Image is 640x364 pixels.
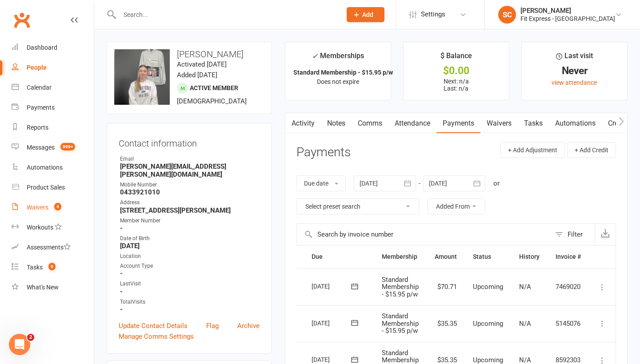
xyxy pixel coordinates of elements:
[500,142,565,158] button: + Add Adjustment
[552,79,597,86] a: view attendance
[120,162,260,178] strong: [PERSON_NAME][EMAIL_ADDRESS][PERSON_NAME][DOMAIN_NAME]
[520,15,615,23] div: Fit Express - [GEOGRAPHIC_DATA]
[556,50,593,66] div: Last visit
[511,245,548,268] th: History
[530,66,619,75] div: Never
[388,113,436,134] a: Attendance
[27,334,34,341] span: 2
[473,356,503,364] span: Upcoming
[12,218,94,237] a: Workouts
[27,104,55,111] div: Payments
[27,244,71,251] div: Assessments
[520,7,615,15] div: [PERSON_NAME]
[190,84,238,91] span: Active member
[312,279,352,293] div: [DATE]
[382,276,419,298] span: Standard Membership - $15.95 p/w
[549,113,602,134] a: Automations
[297,224,551,245] input: Search by invoice number
[519,356,531,364] span: N/A
[382,312,419,335] span: Standard Membership - $15.95 p/w
[120,242,260,250] strong: [DATE]
[120,252,260,261] div: Location
[11,9,33,31] a: Clubworx
[120,262,260,270] div: Account Type
[12,257,94,277] a: Tasks 9
[12,58,94,78] a: People
[60,143,75,150] span: 999+
[551,224,595,245] button: Filter
[12,158,94,178] a: Automations
[119,135,260,148] h3: Contact information
[427,305,465,342] td: $35.35
[312,52,318,60] i: ✓
[567,142,616,158] button: + Add Credit
[48,263,56,270] span: 9
[120,198,260,207] div: Address
[548,245,589,268] th: Invoice #
[120,298,260,306] div: TotalVisits
[427,198,485,214] button: Added From
[120,217,260,225] div: Member Number
[27,264,43,271] div: Tasks
[519,320,531,328] span: N/A
[9,334,30,355] iframe: Intercom live chat
[27,164,63,171] div: Automations
[27,184,65,191] div: Product Sales
[120,181,260,189] div: Mobile Number
[12,178,94,198] a: Product Sales
[568,229,583,240] div: Filter
[114,49,264,59] h3: [PERSON_NAME]
[117,8,335,21] input: Search...
[12,198,94,218] a: Waivers 4
[12,38,94,58] a: Dashboard
[498,6,516,24] div: SC
[285,113,321,134] a: Activity
[27,84,52,91] div: Calendar
[427,245,465,268] th: Amount
[119,331,194,342] a: Manage Comms Settings
[548,269,589,305] td: 7469020
[120,206,260,214] strong: [STREET_ADDRESS][PERSON_NAME]
[12,277,94,297] a: What's New
[412,78,501,92] p: Next: n/a Last: n/a
[177,97,247,105] span: [DEMOGRAPHIC_DATA]
[304,245,374,268] th: Due
[177,60,227,68] time: Activated [DATE]
[120,188,260,196] strong: 0433921010
[352,113,388,134] a: Comms
[206,320,219,331] a: Flag
[347,7,384,22] button: Add
[12,138,94,158] a: Messages 999+
[120,234,260,243] div: Date of Birth
[120,305,260,313] strong: -
[27,204,48,211] div: Waivers
[436,113,480,134] a: Payments
[321,113,352,134] a: Notes
[296,146,351,159] h3: Payments
[493,178,500,189] div: or
[120,224,260,232] strong: -
[27,224,53,231] div: Workouts
[412,66,501,75] div: $0.00
[519,283,531,291] span: N/A
[480,113,518,134] a: Waivers
[27,284,59,291] div: What's New
[548,305,589,342] td: 5145076
[440,50,472,66] div: $ Balance
[120,288,260,296] strong: -
[114,49,170,105] img: image1754858414.png
[374,245,427,268] th: Membership
[120,155,260,163] div: Email
[54,203,61,210] span: 4
[473,283,503,291] span: Upcoming
[27,44,57,51] div: Dashboard
[296,175,346,191] button: Due date
[27,124,48,131] div: Reports
[119,320,188,331] a: Update Contact Details
[177,71,217,79] time: Added [DATE]
[427,269,465,305] td: $70.71
[473,320,503,328] span: Upcoming
[120,269,260,277] strong: -
[12,98,94,118] a: Payments
[293,69,393,76] strong: Standard Membership - $15.95 p/w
